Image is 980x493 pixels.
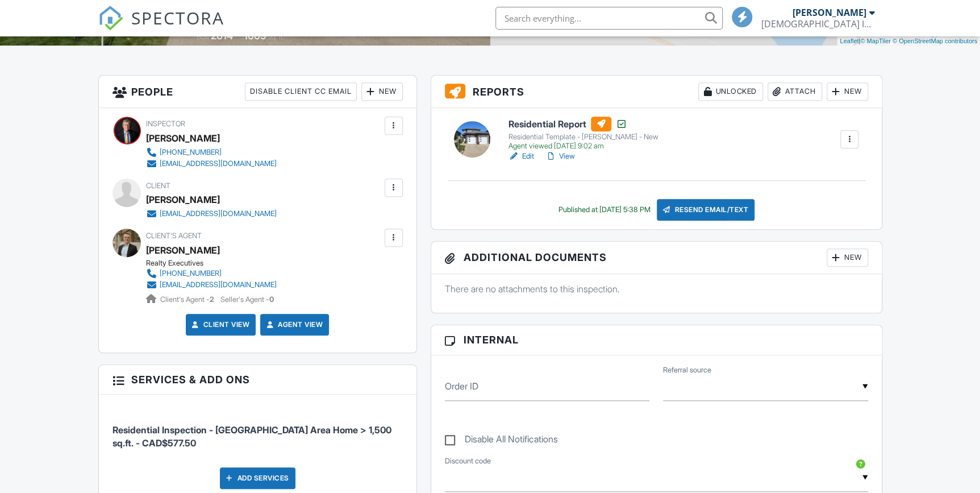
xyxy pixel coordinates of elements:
div: Published at [DATE] 5:38 PM [558,205,650,214]
a: SPECTORA [98,15,224,39]
span: sq. ft. [268,32,284,41]
a: [PERSON_NAME] [146,242,220,259]
div: Unlocked [698,82,763,101]
a: View [545,151,575,162]
a: [EMAIL_ADDRESS][DOMAIN_NAME] [146,279,277,291]
a: © MapTiler [860,38,891,44]
img: The Best Home Inspection Software - Spectora [98,6,123,31]
span: Client's Agent [146,231,202,240]
h3: People [99,76,416,108]
span: Client's Agent - [160,295,216,304]
div: Iron Guard Inspections Ltd. [761,18,875,30]
h3: Services & Add ons [99,365,416,395]
div: New [827,248,868,267]
h3: Reports [431,76,882,108]
div: [PHONE_NUMBER] [160,148,222,157]
a: Edit [508,151,534,162]
div: [EMAIL_ADDRESS][DOMAIN_NAME] [160,159,277,168]
a: Residential Report Residential Template - [PERSON_NAME] - New Agent viewed [DATE] 9:02 am [508,117,658,151]
strong: 2 [210,295,214,304]
p: There are no attachments to this inspection. [445,283,868,295]
div: [PHONE_NUMBER] [160,269,222,278]
a: Client View [190,319,250,330]
div: New [827,82,868,101]
div: | [837,36,980,46]
li: Service: Residential Inspection - Saskatoon Area Home > 1,500 sq.ft. [112,403,403,458]
input: Search everything... [495,7,723,30]
a: [EMAIL_ADDRESS][DOMAIN_NAME] [146,208,277,219]
a: Leaflet [840,38,858,44]
div: Resend Email/Text [657,199,754,221]
div: [EMAIL_ADDRESS][DOMAIN_NAME] [160,280,277,289]
a: [PHONE_NUMBER] [146,268,277,279]
a: © OpenStreetMap contributors [893,38,977,44]
div: Attach [768,82,822,101]
div: Residential Template - [PERSON_NAME] - New [508,132,658,142]
h3: Additional Documents [431,242,882,274]
label: Discount code [445,456,491,466]
div: Disable Client CC Email [245,82,357,101]
span: Residential Inspection - [GEOGRAPHIC_DATA] Area Home > 1,500 sq.ft. - CAD$577.50 [112,424,391,448]
h6: Residential Report [508,117,658,131]
label: Referral source [663,365,711,375]
div: Add Services [220,467,295,489]
a: Agent View [264,319,323,330]
div: [PERSON_NAME] [793,7,866,18]
div: 1669 [244,30,266,42]
a: [PHONE_NUMBER] [146,147,277,158]
div: [EMAIL_ADDRESS][DOMAIN_NAME] [160,209,277,218]
span: Seller's Agent - [220,295,274,304]
div: Agent viewed [DATE] 9:02 am [508,142,658,151]
a: [EMAIL_ADDRESS][DOMAIN_NAME] [146,158,277,169]
strong: 0 [269,295,274,304]
div: [PERSON_NAME] [146,191,220,208]
div: [PERSON_NAME] [146,130,220,147]
div: Realty Executives [146,259,286,268]
span: Inspector [146,119,185,128]
label: Order ID [445,380,478,392]
h3: Internal [431,325,882,355]
label: Disable All Notifications [445,434,558,448]
span: SPECTORA [131,6,224,30]
span: Client [146,181,170,190]
div: New [361,82,403,101]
